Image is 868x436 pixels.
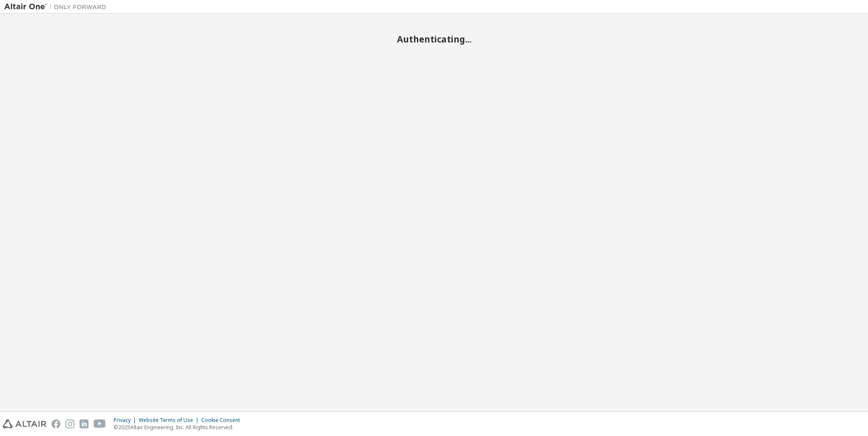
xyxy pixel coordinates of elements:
div: Website Terms of Use [139,417,201,424]
img: instagram.svg [66,419,74,428]
img: altair_logo.svg [3,419,46,428]
img: youtube.svg [94,419,106,428]
h2: Authenticating... [4,34,864,45]
div: Privacy [114,417,139,424]
p: © 2025 Altair Engineering, Inc. All Rights Reserved. [114,424,245,431]
img: facebook.svg [51,419,60,428]
img: linkedin.svg [80,419,89,428]
img: Altair One [4,3,111,11]
div: Cookie Consent [201,417,245,424]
